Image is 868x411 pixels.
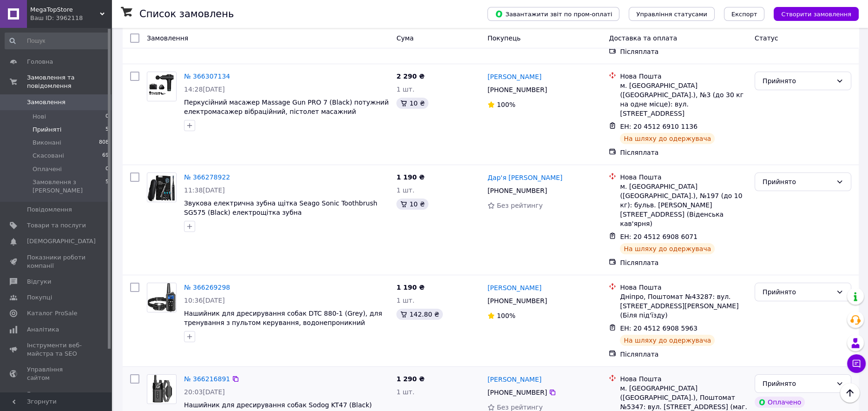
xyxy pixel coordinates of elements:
span: Покупці [27,293,52,302]
div: Дніпро, Поштомат №43287: вул. [STREET_ADDRESS][PERSON_NAME] (Біля під'їзду) [620,292,747,320]
span: Управління сайтом [27,365,86,382]
div: Нова Пошта [620,374,747,384]
span: 10:36[DATE] [184,297,225,304]
img: Фото товару [148,375,175,404]
span: Без рейтингу [497,404,543,411]
img: Фото товару [147,72,176,101]
span: 0 [105,165,109,173]
div: м. [GEOGRAPHIC_DATA] ([GEOGRAPHIC_DATA].), №197 (до 10 кг): бульв. [PERSON_NAME][STREET_ADDRESS] ... [620,182,747,228]
span: 2 290 ₴ [396,73,425,80]
span: ЕН: 20 4512 6908 6071 [620,233,697,240]
span: Доставка та оплата [609,34,677,42]
h1: Список замовлень [139,8,234,20]
input: Пошук [5,33,110,49]
span: Покупець [487,34,520,42]
span: Без рейтингу [497,202,543,209]
div: Оплачено [755,397,805,408]
span: Товари та послуги [27,221,86,230]
button: Завантажити звіт по пром-оплаті [487,7,619,21]
img: Фото товару [148,283,175,312]
span: Замовлення та повідомлення [27,73,112,90]
span: [DEMOGRAPHIC_DATA] [27,237,96,245]
a: № 366216891 [184,375,230,383]
span: Управління статусами [636,11,707,18]
span: Завантажити звіт по пром-оплаті [495,10,612,18]
span: Каталог ProSale [27,309,77,318]
span: ЕН: 20 4512 6910 1136 [620,123,697,130]
div: Прийнято [763,177,832,187]
a: Нашийник для дресирування собак DTC 880-1 (Grey), для тренування з пультом керування, водонепрони... [184,310,382,326]
span: 808 [99,139,109,147]
span: Повідомлення [27,205,72,214]
a: Фото товару [147,172,177,202]
div: Прийнято [763,378,832,389]
span: 100% [497,312,515,319]
span: Створити замовлення [781,11,851,18]
a: № 366269298 [184,284,230,291]
span: 1 190 ₴ [396,284,425,291]
span: Показники роботи компанії [27,253,86,270]
span: Експорт [731,11,757,18]
span: 1 шт. [396,86,414,93]
span: 1 шт. [396,388,414,396]
a: Звукова електрична зубна щітка Seago Sonic Toothbrush SG575 (Black) електрощітка зубна [184,199,377,216]
button: Управління статусами [629,7,715,21]
a: Створити замовлення [764,10,859,17]
div: м. [GEOGRAPHIC_DATA] ([GEOGRAPHIC_DATA].), №3 (до 30 кг на одне місце): вул. [STREET_ADDRESS] [620,81,747,118]
span: 69 [102,152,109,160]
span: 100% [497,101,515,108]
span: Аналітика [27,325,59,334]
span: 20:03[DATE] [184,388,225,396]
div: Ваш ID: 3962118 [30,14,112,22]
span: 5 [105,126,109,134]
a: Фото товару [147,72,177,101]
div: Прийнято [763,287,832,297]
button: Наверх [840,383,860,403]
div: 142.80 ₴ [396,309,443,320]
a: [PERSON_NAME] [487,375,541,384]
div: На шляху до одержувача [620,243,715,254]
span: ЕН: 20 4512 6908 5963 [620,325,697,332]
a: Дар'я [PERSON_NAME] [487,173,562,182]
span: 11:38[DATE] [184,186,225,194]
a: [PERSON_NAME] [487,283,541,292]
span: Прийняті [33,126,61,134]
div: [PHONE_NUMBER] [486,294,549,307]
div: На шляху до одержувача [620,335,715,346]
span: 0 [105,113,109,121]
span: Статус [755,34,778,42]
div: Післяплата [620,148,747,157]
div: Післяплата [620,47,747,56]
span: 1 190 ₴ [396,173,425,181]
div: Післяплата [620,350,747,359]
div: Нова Пошта [620,283,747,292]
span: Скасовані [33,152,64,160]
a: Фото товару [147,283,177,312]
span: 1 шт. [396,297,414,304]
div: Післяплата [620,258,747,267]
a: [PERSON_NAME] [487,72,541,81]
span: Гаманець компанії [27,390,86,407]
span: Cума [396,34,414,42]
img: Фото товару [147,173,176,202]
a: № 366278922 [184,173,230,181]
div: Нова Пошта [620,172,747,182]
span: Замовлення [27,98,66,106]
span: 1 шт. [396,186,414,194]
span: Перкусійний масажер Massage Gun PRO 7 (Black) потужний електромасажер вібраційний, пістолет масажний [184,99,388,115]
div: Нова Пошта [620,72,747,81]
span: 5 [105,178,109,195]
div: 10 ₴ [396,98,428,109]
a: № 366307134 [184,73,230,80]
span: Замовлення з [PERSON_NAME] [33,178,105,195]
div: На шляху до одержувача [620,133,715,144]
button: Експорт [724,7,765,21]
span: Інструменти веб-майстра та SEO [27,341,86,358]
span: Замовлення [147,34,188,42]
button: Створити замовлення [774,7,859,21]
button: Чат з покупцем [847,354,866,373]
span: Відгуки [27,278,51,286]
span: 14:28[DATE] [184,86,225,93]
